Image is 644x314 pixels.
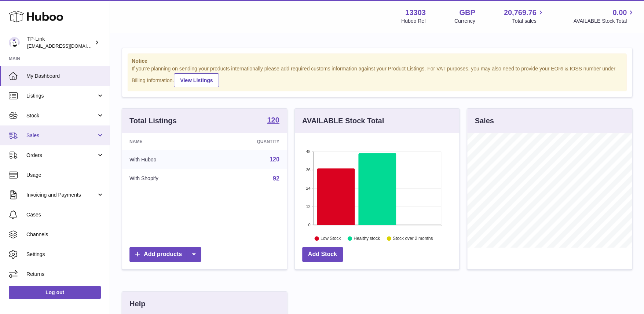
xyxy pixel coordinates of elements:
[270,156,279,163] a: 120
[308,223,310,227] text: 0
[9,37,20,48] img: gaby.chen@tp-link.com
[302,116,384,126] h3: AVAILABLE Stock Total
[306,149,310,154] text: 48
[26,251,104,258] span: Settings
[174,73,219,87] a: View Listings
[129,299,145,309] h3: Help
[27,43,108,49] span: [EMAIL_ADDRESS][DOMAIN_NAME]
[612,8,627,18] span: 0.00
[401,18,426,25] div: Huboo Ref
[573,18,635,25] span: AVAILABLE Stock Total
[405,8,426,18] strong: 13303
[267,116,279,125] a: 120
[9,286,101,299] a: Log out
[26,132,96,139] span: Sales
[267,116,279,124] strong: 120
[129,116,177,126] h3: Total Listings
[504,8,536,18] span: 20,769.76
[27,36,93,50] div: TP-Link
[306,204,310,209] text: 12
[122,133,211,150] th: Name
[504,8,545,25] a: 20,769.76 Total sales
[129,247,201,262] a: Add products
[26,191,96,198] span: Invoicing and Payments
[132,65,622,87] div: If you're planning on sending your products internationally please add required customs informati...
[26,172,104,179] span: Usage
[306,186,310,190] text: 24
[26,211,104,218] span: Cases
[26,73,104,80] span: My Dashboard
[354,236,380,241] text: Healthy stock
[273,175,279,182] a: 92
[26,112,96,119] span: Stock
[475,116,494,126] h3: Sales
[393,236,433,241] text: Stock over 2 months
[211,133,287,150] th: Quantity
[573,8,635,25] a: 0.00 AVAILABLE Stock Total
[26,152,96,159] span: Orders
[512,18,545,25] span: Total sales
[26,231,104,238] span: Channels
[122,150,211,169] td: With Huboo
[302,247,343,262] a: Add Stock
[454,18,475,25] div: Currency
[321,236,341,241] text: Low Stock
[459,8,475,18] strong: GBP
[26,271,104,278] span: Returns
[306,168,310,172] text: 36
[26,92,96,99] span: Listings
[132,58,622,65] strong: Notice
[122,169,211,188] td: With Shopify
